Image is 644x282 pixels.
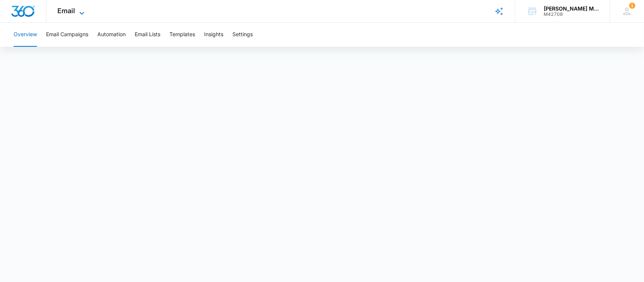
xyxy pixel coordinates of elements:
span: 1 [629,3,635,9]
button: Insights [204,23,223,47]
button: Settings [232,23,253,47]
button: Templates [169,23,195,47]
button: Email Campaigns [46,23,88,47]
button: Email Lists [135,23,160,47]
div: account name [544,6,599,12]
span: Email [58,7,75,15]
button: Overview [14,23,37,47]
div: notifications count [629,3,635,9]
div: account id [544,12,599,17]
button: Automation [97,23,126,47]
